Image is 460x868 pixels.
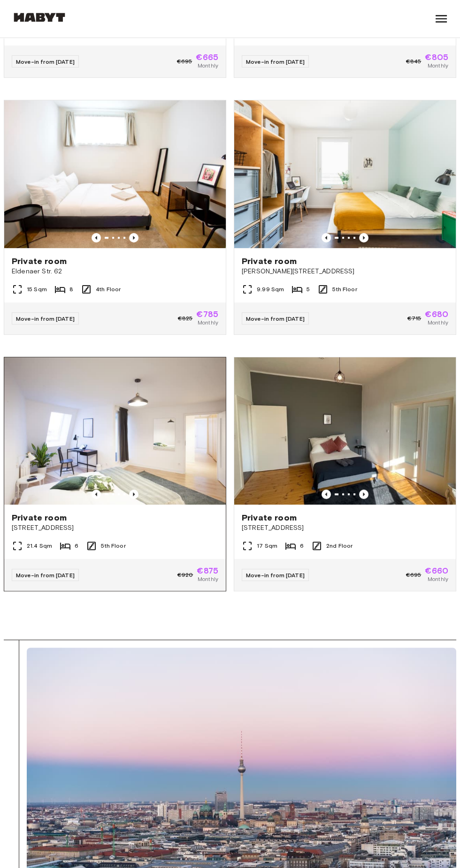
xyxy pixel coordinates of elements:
[12,523,218,533] span: [STREET_ADDRESS]
[92,233,101,242] button: Previous image
[242,256,297,267] span: Private room
[129,490,138,499] button: Previous image
[12,256,67,267] span: Private room
[246,315,305,322] span: Move-in from [DATE]
[322,490,331,499] button: Previous image
[425,310,448,318] span: €680
[242,512,297,523] span: Private room
[198,61,218,70] span: Monthly
[428,61,448,70] span: Monthly
[425,566,448,575] span: €660
[234,100,456,248] img: Marketing picture of unit DE-01-08-020-03Q
[178,314,193,323] span: €825
[4,100,226,335] a: Marketing picture of unit DE-01-012-001-04HPrevious imagePrevious imagePrivate roomEldenaer Str. ...
[16,572,75,579] span: Move-in from [DATE]
[234,357,456,505] img: Marketing picture of unit DE-01-030-05H
[428,575,448,583] span: Monthly
[198,575,218,583] span: Monthly
[234,357,456,592] a: Marketing picture of unit DE-01-030-05HPrevious imagePrevious imagePrivate room[STREET_ADDRESS]17...
[92,490,101,499] button: Previous image
[307,285,310,294] span: 5
[75,542,78,550] span: 6
[257,285,284,294] span: 9.99 Sqm
[257,542,277,550] span: 17 Sqm
[4,357,226,592] a: Marketing picture of unit DE-01-046-001-05HPrevious imagePrevious imagePrivate room[STREET_ADDRES...
[242,267,448,276] span: [PERSON_NAME][STREET_ADDRESS]
[16,315,75,322] span: Move-in from [DATE]
[12,512,67,523] span: Private room
[246,58,305,65] span: Move-in from [DATE]
[129,233,138,242] button: Previous image
[196,53,218,61] span: €665
[177,57,192,66] span: €695
[11,13,68,22] img: Habyt
[96,285,121,294] span: 4th Floor
[359,490,368,499] button: Previous image
[322,233,331,242] button: Previous image
[4,100,226,248] img: Marketing picture of unit DE-01-012-001-04H
[300,542,304,550] span: 6
[197,566,218,575] span: €875
[198,318,218,327] span: Monthly
[242,523,448,533] span: [STREET_ADDRESS]
[428,318,448,327] span: Monthly
[246,572,305,579] span: Move-in from [DATE]
[4,357,226,505] img: Marketing picture of unit DE-01-046-001-05H
[326,542,353,550] span: 2nd Floor
[406,57,422,66] span: €845
[27,542,52,550] span: 21.4 Sqm
[16,58,75,65] span: Move-in from [DATE]
[359,233,368,242] button: Previous image
[332,285,357,294] span: 5th Floor
[196,310,218,318] span: €785
[425,53,448,61] span: €805
[406,571,422,579] span: €695
[177,571,193,579] span: €920
[101,542,125,550] span: 5th Floor
[407,314,422,323] span: €715
[12,267,218,276] span: Eldenaer Str. 62
[27,285,47,294] span: 15 Sqm
[69,285,73,294] span: 8
[234,100,456,335] a: Marketing picture of unit DE-01-08-020-03QPrevious imagePrevious imagePrivate room[PERSON_NAME][S...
